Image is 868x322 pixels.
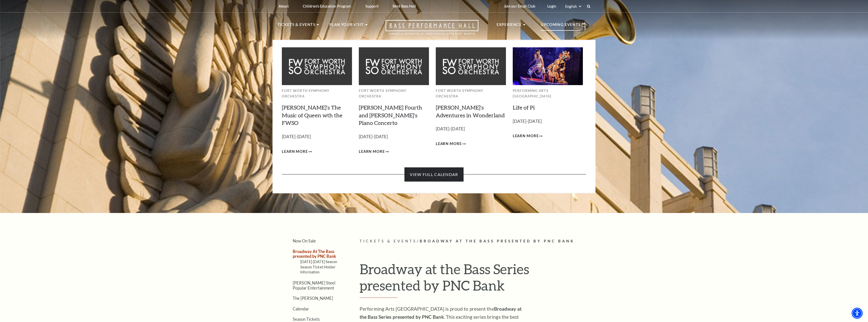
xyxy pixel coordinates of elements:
img: Fort Worth Symphony Orchestra [282,47,352,85]
p: About [279,4,289,8]
a: Season Ticket Holder Information [300,265,336,274]
p: / [360,238,590,244]
p: [DATE]-[DATE] [513,118,583,125]
a: Now On Sale [293,238,316,243]
p: Experience [497,22,522,31]
span: Learn More [513,133,539,139]
p: [DATE]-[DATE] [282,133,352,140]
p: Fort Worth Symphony Orchestra [282,88,352,99]
img: Performing Arts Fort Worth [513,47,583,85]
p: [DATE]-[DATE] [436,125,506,133]
a: The [PERSON_NAME] [293,296,333,301]
a: [PERSON_NAME]'s The Music of Queen wth the FWSO [282,104,342,126]
a: Learn More Brahms Fourth and Grieg's Piano Concerto [359,149,389,155]
a: View Full Calendar [404,167,463,182]
a: Open this option [367,20,497,40]
p: Children's Education Program [303,4,351,8]
p: Support [365,4,378,8]
p: Upcoming Events [541,22,581,31]
span: Tickets & Events [360,239,417,243]
span: Learn More [436,141,462,147]
p: Tickets & Events [278,22,315,31]
a: Calendar [293,306,309,311]
a: Learn More Life of Pi [513,133,543,139]
div: Accessibility Menu [852,308,863,319]
span: Learn More [282,149,308,155]
strong: Broadway at the Bass Series presented by PNC Bank [360,306,522,320]
select: Select: [564,4,582,9]
a: [PERSON_NAME]'s Adventures in Wonderland [436,104,505,119]
a: Life of Pi [513,104,535,111]
p: Plan Your Visit [329,22,364,31]
p: Performing Arts [GEOGRAPHIC_DATA] [513,88,583,99]
p: [DATE]-[DATE] [359,133,429,140]
span: Broadway At The Bass presented by PNC Bank [420,239,575,243]
a: Broadway At The Bass presented by PNC Bank [293,249,336,259]
span: Learn More [359,149,385,155]
a: Season Tickets [293,317,320,321]
p: Rent Bass Hall [393,4,416,8]
img: Fort Worth Symphony Orchestra [359,47,429,85]
h1: Broadway at the Bass Series presented by PNC Bank [360,261,590,298]
a: [PERSON_NAME] Steel Popular Entertainment [293,280,335,290]
a: [PERSON_NAME] Fourth and [PERSON_NAME]'s Piano Concerto [359,104,422,126]
a: [DATE]-[DATE] Season [300,260,337,264]
p: Fort Worth Symphony Orchestra [359,88,429,99]
a: Learn More Windborne's The Music of Queen wth the FWSO [282,149,312,155]
img: Fort Worth Symphony Orchestra [436,47,506,85]
p: Fort Worth Symphony Orchestra [436,88,506,99]
a: Learn More Alice's Adventures in Wonderland [436,141,466,147]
